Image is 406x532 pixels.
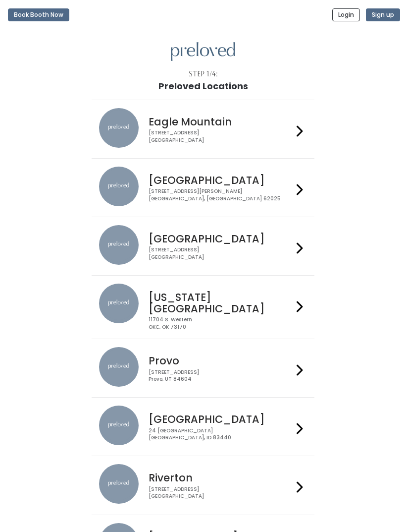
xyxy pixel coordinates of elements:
[99,167,307,209] a: preloved location [GEOGRAPHIC_DATA] [STREET_ADDRESS][PERSON_NAME][GEOGRAPHIC_DATA], [GEOGRAPHIC_D...
[99,108,307,150] a: preloved location Eagle Mountain [STREET_ADDRESS][GEOGRAPHIC_DATA]
[149,188,293,202] div: [STREET_ADDRESS][PERSON_NAME] [GEOGRAPHIC_DATA], [GEOGRAPHIC_DATA] 62025
[99,284,139,323] img: preloved location
[99,406,307,448] a: preloved location [GEOGRAPHIC_DATA] 24 [GEOGRAPHIC_DATA][GEOGRAPHIC_DATA], ID 83440
[149,292,293,314] h4: [US_STATE][GEOGRAPHIC_DATA]
[171,42,235,61] img: preloved logo
[99,108,139,148] img: preloved location
[99,464,307,506] a: preloved location Riverton [STREET_ADDRESS][GEOGRAPHIC_DATA]
[332,8,360,21] button: Login
[149,175,293,186] h4: [GEOGRAPHIC_DATA]
[149,472,293,483] h4: Riverton
[99,406,139,445] img: preloved location
[8,4,69,26] a: Book Booth Now
[149,233,293,244] h4: [GEOGRAPHIC_DATA]
[99,225,307,267] a: preloved location [GEOGRAPHIC_DATA] [STREET_ADDRESS][GEOGRAPHIC_DATA]
[99,167,139,206] img: preloved location
[99,225,139,265] img: preloved location
[189,69,218,79] div: Step 1/4:
[99,464,139,504] img: preloved location
[149,369,293,383] div: [STREET_ADDRESS] Provo, UT 84604
[149,427,293,442] div: 24 [GEOGRAPHIC_DATA] [GEOGRAPHIC_DATA], ID 83440
[149,414,293,425] h4: [GEOGRAPHIC_DATA]
[366,8,400,21] button: Sign up
[99,284,307,331] a: preloved location [US_STATE][GEOGRAPHIC_DATA] 11704 S. WesternOKC, OK 73170
[99,347,139,387] img: preloved location
[158,81,248,91] h1: Preloved Locations
[149,316,293,331] div: 11704 S. Western OKC, OK 73170
[8,8,69,21] button: Book Booth Now
[99,347,307,389] a: preloved location Provo [STREET_ADDRESS]Provo, UT 84604
[149,355,293,366] h4: Provo
[149,116,293,127] h4: Eagle Mountain
[149,129,293,144] div: [STREET_ADDRESS] [GEOGRAPHIC_DATA]
[149,486,293,500] div: [STREET_ADDRESS] [GEOGRAPHIC_DATA]
[149,246,293,261] div: [STREET_ADDRESS] [GEOGRAPHIC_DATA]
